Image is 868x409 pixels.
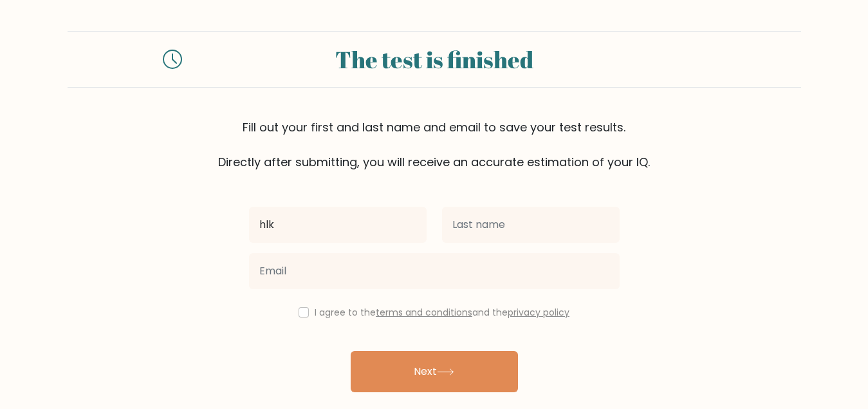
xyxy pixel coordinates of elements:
div: The test is finished [198,42,671,77]
a: privacy policy [508,306,569,319]
a: terms and conditions [376,306,472,319]
input: First name [249,207,427,243]
input: Last name [442,207,620,243]
label: I agree to the and the [315,306,569,319]
input: Email [249,253,620,289]
button: Next [351,351,518,392]
div: Fill out your first and last name and email to save your test results. Directly after submitting,... [68,119,801,171]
